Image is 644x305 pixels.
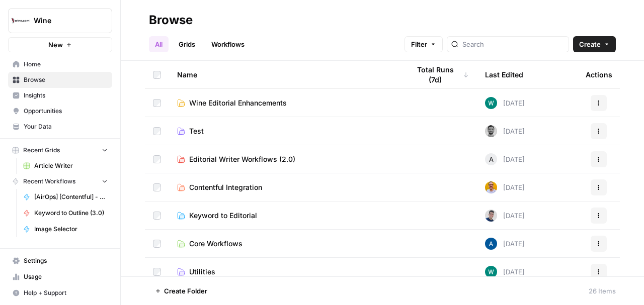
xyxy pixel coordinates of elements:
div: Total Runs (7d) [410,61,469,88]
span: Help + Support [24,288,108,297]
span: Recent Grids [23,146,60,155]
span: Test [189,126,204,136]
span: Article Writer [34,161,108,170]
span: Settings [24,256,108,265]
a: Workflows [205,36,251,52]
a: Opportunities [8,103,112,119]
a: Browse [8,72,112,88]
div: 26 Items [589,286,616,296]
div: Last Edited [485,61,523,88]
a: All [149,36,169,52]
span: Image Selector [34,225,108,234]
a: Article Writer [19,158,112,174]
span: Opportunities [24,107,108,116]
a: Settings [8,253,112,269]
a: Wine Editorial Enhancements [177,98,393,108]
a: Utilities [177,267,393,277]
span: Home [24,60,108,69]
span: Insights [24,91,108,100]
a: Keyword to Outline (3.0) [19,205,112,221]
span: Keyword to Editorial [189,211,257,221]
a: Core Workflows [177,239,393,249]
button: Recent Grids [8,143,112,158]
a: Your Data [8,119,112,135]
button: Help + Support [8,285,112,301]
span: Your Data [24,122,108,131]
img: oskm0cmuhabjb8ex6014qupaj5sj [485,210,497,222]
span: Contentful Integration [189,182,262,192]
span: A [489,154,494,164]
span: Keyword to Outline (3.0) [34,209,108,218]
div: [DATE] [485,238,525,250]
a: Editorial Writer Workflows (2.0) [177,154,393,164]
a: Home [8,56,112,72]
span: Utilities [189,267,215,277]
div: [DATE] [485,97,525,109]
span: Filter [411,39,427,49]
a: Usage [8,269,112,285]
span: [AirOps] [Contentful] - Create Article Pages With Images [34,192,108,201]
span: Core Workflows [189,239,243,249]
span: Wine Editorial Enhancements [189,98,287,108]
div: Actions [586,61,612,88]
div: [DATE] [485,181,525,193]
span: Browse [24,75,108,84]
span: Wine [34,16,95,26]
button: Filter [405,36,443,52]
button: Workspace: Wine [8,8,112,33]
img: 6v3gwuotverrb420nfhk5cu1cyh1 [485,125,497,137]
span: Editorial Writer Workflows (2.0) [189,154,295,164]
a: Test [177,126,393,136]
span: Create Folder [164,286,207,296]
input: Search [462,39,565,49]
span: Usage [24,272,108,281]
img: he81ibor8lsei4p3qvg4ugbvimgp [485,238,497,250]
span: Recent Workflows [23,177,75,186]
button: Recent Workflows [8,174,112,189]
div: Name [177,61,393,88]
a: Grids [173,36,201,52]
a: Contentful Integration [177,182,393,192]
a: Image Selector [19,221,112,237]
button: Create Folder [149,283,213,299]
img: vaiar9hhcrg879pubqop5lsxqhgw [485,266,497,278]
div: [DATE] [485,266,525,278]
button: Create [573,36,616,52]
img: Wine Logo [12,12,30,30]
div: [DATE] [485,125,525,137]
span: New [48,40,63,50]
a: Insights [8,87,112,104]
img: mtm3mwwjid4nvhapkft0keo1ean8 [485,181,497,193]
span: Create [579,39,601,49]
div: [DATE] [485,153,525,165]
a: Keyword to Editorial [177,211,393,221]
img: vaiar9hhcrg879pubqop5lsxqhgw [485,97,497,109]
div: Browse [149,12,193,28]
div: [DATE] [485,210,525,222]
a: [AirOps] [Contentful] - Create Article Pages With Images [19,189,112,205]
button: New [8,37,112,52]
